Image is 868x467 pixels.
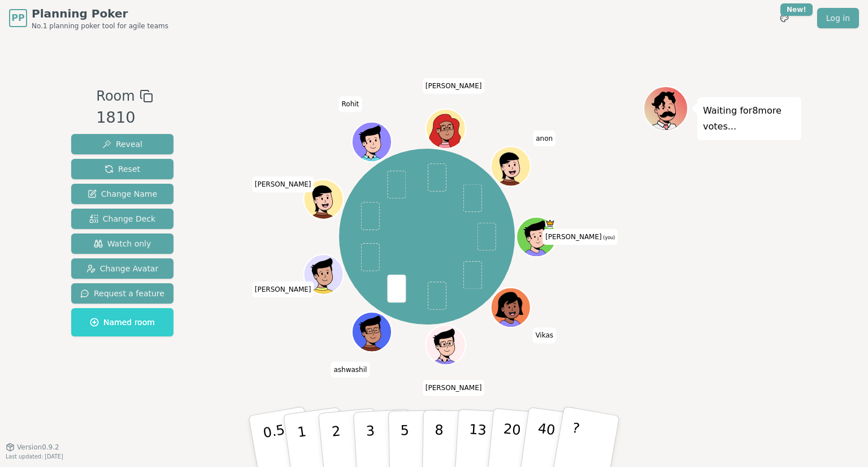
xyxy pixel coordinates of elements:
[71,134,173,154] button: Reveal
[89,213,155,224] span: Change Deck
[102,139,142,150] span: Reveal
[339,96,362,112] span: Click to change your name
[71,209,173,229] button: Change Deck
[423,78,485,94] span: Click to change your name
[96,86,134,106] span: Room
[602,235,615,240] span: (you)
[71,308,173,336] button: Named room
[17,443,59,452] span: Version 0.9.2
[6,443,59,452] button: Version0.9.2
[545,218,555,228] span: Ajay Sanap is the host
[817,8,859,28] a: Log in
[32,21,168,31] span: No.1 planning poker tool for agile teams
[331,361,370,377] span: Click to change your name
[9,6,168,31] a: PPPlanning PokerNo.1 planning poker tool for agile teams
[518,218,555,256] button: Click to change your avatar
[96,106,153,129] div: 1810
[780,3,813,16] div: New!
[80,288,164,299] span: Request a feature
[532,327,556,343] span: Click to change your name
[252,176,314,192] span: Click to change your name
[533,130,555,146] span: Click to change your name
[71,233,173,254] button: Watch only
[86,263,159,274] span: Change Avatar
[774,8,795,28] button: New!
[6,453,63,460] span: Last updated: [DATE]
[90,317,155,328] span: Named room
[94,238,151,249] span: Watch only
[542,229,618,245] span: Click to change your name
[423,380,485,396] span: Click to change your name
[32,6,168,21] span: Planning Poker
[71,159,173,179] button: Reset
[252,281,314,297] span: Click to change your name
[703,103,796,135] p: Waiting for 8 more votes...
[71,283,173,304] button: Request a feature
[71,184,173,204] button: Change Name
[105,163,140,175] span: Reset
[88,188,157,200] span: Change Name
[71,258,173,279] button: Change Avatar
[11,11,24,25] span: PP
